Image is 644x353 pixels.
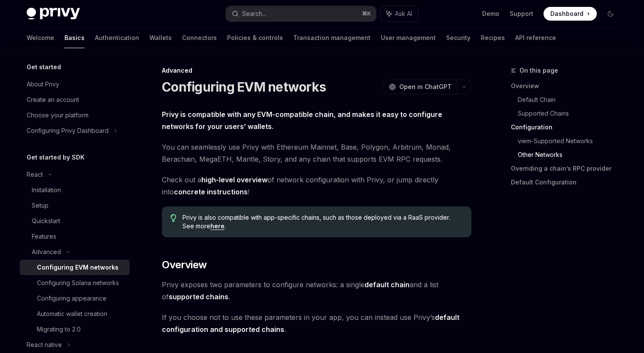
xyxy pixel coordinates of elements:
a: Demo [482,9,499,18]
div: Quickstart [32,216,60,226]
a: Migrating to 2.0 [20,322,130,337]
div: Choose your platform [27,110,88,120]
strong: default chain [365,280,410,289]
div: Setup [32,200,49,211]
div: Advanced [162,66,471,75]
a: Authentication [95,28,139,48]
strong: Privy is compatible with any EVM-compatible chain, and makes it easy to configure networks for yo... [162,110,442,131]
a: default chain [365,280,410,289]
a: concrete instructions [174,187,248,196]
a: Quickstart [20,213,130,229]
span: On this page [519,65,558,76]
a: Create an account [20,92,130,107]
span: ⌘ K [362,10,371,17]
a: Configuring Solana networks [20,275,130,291]
a: here [210,222,225,230]
a: high-level overview [201,175,267,184]
a: Default Chain [518,93,624,107]
div: Configuring Solana networks [37,278,119,288]
a: Transaction management [293,28,371,48]
div: Configuring EVM networks [37,262,118,273]
h5: Get started [27,62,61,72]
span: Dashboard [550,9,583,18]
button: Ask AI [380,6,418,21]
a: Welcome [27,28,54,48]
div: Search... [242,9,266,19]
a: About Privy [20,77,130,92]
span: Ask AI [395,9,412,18]
div: Migrating to 2.0 [37,324,81,335]
a: Configuring EVM networks [20,260,130,275]
a: Security [446,28,471,48]
button: Open in ChatGPT [383,80,457,94]
div: Create an account [27,95,79,105]
div: Installation [32,185,61,195]
div: React native [27,340,62,350]
span: Privy exposes two parameters to configure networks: a single and a list of . [162,279,471,303]
a: Setup [20,198,130,213]
a: Policies & controls [227,28,283,48]
span: Privy is also compatible with app-specific chains, such as those deployed via a RaaS provider. Se... [182,213,463,230]
a: Configuring appearance [20,291,130,306]
a: supported chains [169,292,228,301]
a: Basics [64,28,85,48]
a: Support [510,9,533,18]
button: Search...⌘K [226,6,376,21]
div: Automatic wallet creation [37,309,107,319]
a: Wallets [149,28,172,48]
a: Automatic wallet creation [20,306,130,322]
span: You can seamlessly use Privy with Ethereum Mainnet, Base, Polygon, Arbitrum, Monad, Berachain, Me... [162,141,471,165]
a: viem-Supported Networks [518,134,624,148]
a: Supported Chains [518,107,624,120]
span: Open in ChatGPT [399,83,452,91]
a: Overriding a chain’s RPC provider [511,162,624,175]
div: Configuring appearance [37,293,106,304]
a: Choose your platform [20,107,130,123]
span: Overview [162,258,207,272]
a: User management [381,28,436,48]
svg: Tip [170,214,176,222]
span: If you choose not to use these parameters in your app, you can instead use Privy’s . [162,311,471,335]
a: Default Configuration [511,175,624,189]
a: Features [20,229,130,244]
div: Configuring Privy Dashboard [27,126,109,136]
a: API reference [515,28,556,48]
a: Recipes [481,28,505,48]
div: Features [32,231,56,242]
div: Advanced [32,247,61,257]
button: Toggle dark mode [604,7,617,21]
a: Other Networks [518,148,624,162]
img: dark logo [27,8,80,20]
div: About Privy [27,79,59,89]
h5: Get started by SDK [27,152,85,163]
a: Dashboard [544,7,597,21]
h1: Configuring EVM networks [162,79,326,95]
a: Connectors [182,28,217,48]
a: Configuration [511,120,624,134]
a: Overview [511,79,624,93]
a: Installation [20,182,130,198]
div: React [27,169,43,180]
span: Check out a of network configuration with Privy, or jump directly into ! [162,174,471,198]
